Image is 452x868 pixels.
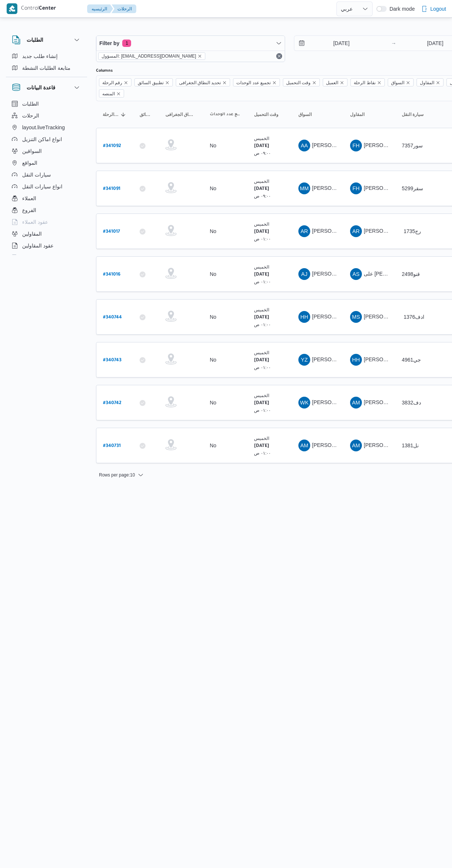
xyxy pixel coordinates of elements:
a: #341017 [103,226,120,236]
b: [DATE] [254,272,269,277]
div: Wjada Kariaman Muhammad Muhammad Hassan [298,397,310,409]
button: Remove نقاط الرحلة from selection in this group [377,81,381,85]
span: FH [352,182,359,194]
span: قنو2498 [402,271,420,277]
a: #340744 [103,312,122,322]
h3: قاعدة البيانات [27,83,55,92]
div: الطلبات [6,50,87,77]
button: تحديد النطاق الجغرافى [162,109,199,120]
small: ٠١:٠٠ ص [254,322,271,327]
span: Filter by [99,39,119,48]
div: Mahmood Muhammad Zki Muhammad Alkhtaib [298,182,310,194]
span: [PERSON_NAME] [PERSON_NAME] [312,442,398,448]
span: السواق [298,112,312,117]
div: No [210,314,216,320]
small: الخميس [254,136,269,141]
button: الرحلات [9,110,84,122]
button: Remove المنصه from selection in this group [116,92,121,96]
button: سيارة النقل [399,109,443,120]
div: Ahmad Mjadi Yousf Abadalrahamun [298,440,310,451]
span: المقاول [417,78,444,86]
span: جي4961 [402,357,421,363]
span: وقت التحميل [283,78,320,86]
small: الخميس [254,350,269,355]
span: المنصه [99,89,124,98]
span: 1735رج [404,228,421,234]
span: على [PERSON_NAME] [364,271,417,277]
span: تحديد النطاق الجغرافى [165,112,196,117]
span: AR [352,225,360,237]
button: المواقع [9,157,84,169]
span: [PERSON_NAME] [312,271,355,277]
b: # 341092 [103,144,121,149]
small: الخميس [254,393,269,398]
button: عقود العملاء [9,216,84,228]
button: عقود المقاولين [9,240,84,252]
div: Yasr Zain Jmuaah Mahmood [298,354,310,366]
span: تطبيق السائق [138,79,163,87]
span: AA [301,140,308,151]
span: انواع اماكن التنزيل [22,135,62,144]
b: [DATE] [254,358,269,363]
span: تحديد النطاق الجغرافى [179,79,221,87]
div: → [391,41,396,46]
b: [DATE] [254,444,269,449]
button: انواع سيارات النقل [9,181,84,192]
span: وقت التحميل [254,112,278,117]
span: MS [352,311,360,323]
button: السواقين [9,145,84,157]
span: 1 active filters [122,40,131,47]
span: السواقين [22,147,42,156]
small: الخميس [254,264,269,269]
button: اجهزة التليفون [9,252,84,263]
div: No [210,142,216,149]
span: رقم الرحلة [102,79,122,87]
b: # 340731 [103,444,121,449]
span: العملاء [22,194,36,203]
span: WK [300,397,308,409]
button: الفروع [9,204,84,216]
span: متابعة الطلبات النشطة [22,64,71,72]
a: #340742 [103,398,121,408]
button: المقاول [347,109,391,120]
div: Husam Hassan Zain Jmuaah [350,354,362,366]
div: Aisa Rzq Salamuah Sulaiaman [350,225,362,237]
span: Logout [430,4,446,13]
b: [DATE] [254,187,269,192]
span: HH [352,354,360,366]
div: No [210,185,216,192]
span: [PERSON_NAME] [PERSON_NAME] [312,142,398,148]
small: ٠٩:٠٠ ص [254,151,271,156]
b: [DATE] [254,144,269,149]
button: Remove تحديد النطاق الجغرافى from selection in this group [222,81,227,85]
button: Remove رقم الرحلة from selection in this group [124,81,128,85]
span: المنصه [102,90,115,98]
span: تجميع عدد الوحدات [236,79,271,87]
div: No [210,442,216,449]
span: نقاط الرحلة [354,79,375,87]
span: [PERSON_NAME] [PERSON_NAME] [312,228,398,234]
a: #340743 [103,355,121,365]
button: السواق [295,109,340,120]
span: [PERSON_NAME] [PERSON_NAME] [364,228,450,234]
span: الطلبات [22,99,39,108]
div: No [210,271,216,277]
span: تحديد النطاق الجغرافى [176,78,230,86]
button: رقم الرحلةSorted in descending order [100,109,129,120]
button: Remove وقت التحميل from selection in this group [312,81,316,85]
label: Columns [96,68,113,74]
button: Remove [275,52,284,61]
span: AJ [301,268,308,280]
span: دف3832 [402,400,421,406]
div: Ftha Hassan Jlal Abo Alhassan Shrkah Trabo [350,182,362,194]
button: Remove تجميع عدد الوحدات from selection in this group [272,81,277,85]
button: layout.liveTracking [9,122,84,133]
b: # 341017 [103,229,120,235]
small: الخميس [254,222,269,226]
div: No [210,228,216,235]
span: [PERSON_NAME] [PERSON_NAME] [312,314,398,319]
span: المقاول [350,112,364,117]
span: [PERSON_NAME] [PERSON_NAME] [312,185,398,191]
span: المقاول [420,79,434,87]
button: Filter by1 active filters [96,36,285,51]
